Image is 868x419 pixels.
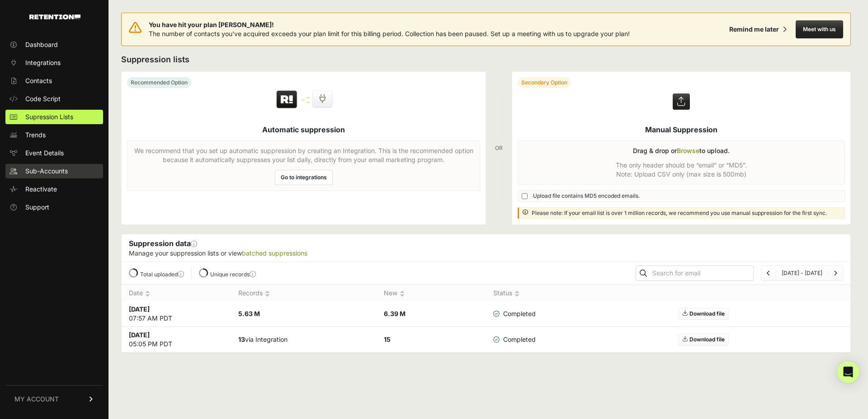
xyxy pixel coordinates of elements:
div: Open Intercom Messenger [837,361,859,383]
strong: 15 [384,335,391,343]
span: Completed [493,309,536,318]
img: no_sort-eaf950dc5ab64cae54d48a5578032e96f70b2ecb7d747501f34c8f2db400fb66.gif [400,290,405,297]
span: Code Script [25,94,61,103]
span: MY ACCOUNT [14,395,59,404]
img: Retention [275,90,298,110]
img: no_sort-eaf950dc5ab64cae54d48a5578032e96f70b2ecb7d747501f34c8f2db400fb66.gif [514,290,519,297]
span: Dashboard [25,40,58,49]
a: Previous [767,270,770,276]
h5: Automatic suppression [262,124,345,135]
img: integration [302,97,309,98]
span: Contacts [25,76,52,85]
td: 05:05 PM PDT [122,327,231,353]
a: Go to integrations [275,170,333,185]
img: no_sort-eaf950dc5ab64cae54d48a5578032e96f70b2ecb7d747501f34c8f2db400fb66.gif [265,290,270,297]
a: Contacts [5,74,103,88]
span: Trends [25,130,46,140]
td: via Integration [231,327,377,353]
div: Remind me later [729,25,779,34]
p: We recommend that you set up automatic suppression by creating an Integration. This is the recomm... [133,146,474,164]
label: Total uploaded [140,271,184,278]
a: Download file [679,334,729,345]
span: The number of contacts you've acquired exceeds your plan limit for this billing period. Collectio... [149,30,630,37]
button: Remind me later [726,21,790,37]
span: Sub-Accounts [25,167,68,176]
strong: [DATE] [129,331,150,339]
span: Event Details [25,149,64,158]
strong: [DATE] [129,305,150,313]
div: Suppression data [122,234,850,261]
a: Event Details [5,146,103,160]
strong: 6.39 M [384,310,406,317]
th: New [377,285,486,302]
img: integration [302,102,309,103]
a: Trends [5,128,103,142]
strong: 13 [238,335,245,343]
a: batched suppressions [242,249,307,257]
th: Status [486,285,559,302]
th: Records [231,285,377,302]
span: Reactivate [25,185,57,194]
p: Manage your suppression lists or view [129,249,843,258]
span: You have hit your plan [PERSON_NAME]! [149,20,630,29]
a: Integrations [5,56,103,70]
td: 07:57 AM PDT [122,301,231,327]
span: Upload file contains MD5 encoded emails. [533,192,640,200]
th: Date [122,285,231,302]
div: OR [495,71,503,225]
span: Support [25,203,49,212]
button: Meet with us [796,20,843,38]
a: Reactivate [5,182,103,196]
li: [DATE] - [DATE] [776,270,828,277]
a: Next [834,270,837,276]
strong: 5.63 M [238,310,260,317]
input: Upload file contains MD5 encoded emails. [522,193,528,199]
img: no_sort-eaf950dc5ab64cae54d48a5578032e96f70b2ecb7d747501f34c8f2db400fb66.gif [145,290,150,297]
img: Retention.com [29,14,80,19]
span: Supression Lists [25,112,73,121]
h2: Suppression lists [121,53,851,66]
img: integration [302,99,309,101]
span: Completed [493,335,536,344]
a: Support [5,200,103,214]
a: Supression Lists [5,110,103,124]
a: MY ACCOUNT [5,385,103,413]
a: Sub-Accounts [5,164,103,178]
span: Integrations [25,58,61,67]
nav: Page navigation [761,265,843,281]
label: Unique records [210,271,256,278]
div: Recommended Option [127,77,191,88]
a: Download file [679,308,729,320]
input: Search for email [651,267,753,279]
a: Dashboard [5,37,103,52]
a: Code Script [5,92,103,106]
